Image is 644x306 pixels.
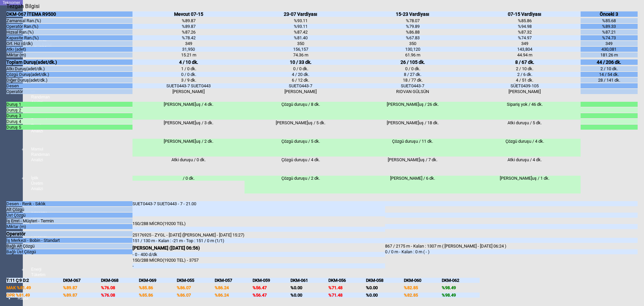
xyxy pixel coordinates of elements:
[245,52,357,57] div: 74.36 m
[177,293,215,298] div: %86.07
[404,285,442,290] div: %82.85
[6,30,132,35] div: Hızsal Ran.(%)
[6,47,132,52] div: Atkı (adet)
[132,263,385,268] div: -
[6,113,132,118] div: Duruş 3
[132,83,245,88] div: SUET0443-7 SUET0443
[469,35,581,40] div: %74.97
[132,18,245,23] div: %89.87
[442,285,480,290] div: %98.49
[132,157,245,175] div: Atki duruşu / 0 dk.
[6,201,132,206] div: Desen - Renk - Sıklık
[404,293,442,298] div: %82.85
[6,218,132,223] div: İş Emri - Müşteri - Termin
[245,47,357,52] div: 156,157
[6,249,132,254] div: Bağlı Üst Çözgü
[469,47,581,52] div: 143,804
[469,52,581,57] div: 44.94 m
[101,285,139,290] div: %76.08
[6,231,132,236] div: Operatör
[177,285,215,290] div: %86.07
[328,278,366,283] div: DKM-056
[357,11,469,17] div: 15-23 Vardiyası
[366,278,404,283] div: DKM-058
[245,139,357,157] div: Çözgü duruşu / 5 dk.
[132,59,245,65] div: 4 / 10 dk.
[132,66,245,71] div: 1 / 0 dk.
[357,157,469,175] div: [PERSON_NAME]uş / 7 dk.
[6,24,132,29] div: Operatör Ran.(%)
[469,72,581,77] div: 2 / 6 dk.
[6,35,132,40] div: Kapasite Ran.(%)
[357,78,469,83] div: 18 / 77 dk.
[245,41,357,46] div: 350
[357,139,469,157] div: Çözgü duruşu / 11 dk.
[245,24,357,29] div: %93.11
[581,41,637,46] div: 349
[245,11,357,17] div: 23-07 Vardiyası
[469,176,581,193] div: [PERSON_NAME]uş / 1 dk.
[132,139,245,157] div: [PERSON_NAME]uş / 2 dk.
[6,207,132,212] div: Alt Çözgü
[357,18,469,23] div: %78.07
[469,139,581,157] div: Çözgü duruşu / 4 dk.
[132,176,245,181] div: / 0 dk.
[101,278,139,283] div: DKM-068
[132,102,245,120] div: [PERSON_NAME]uş / 4 dk.
[357,83,469,88] div: SUET0443-7
[6,238,132,243] div: İş Merkezi - Bobin - Standart
[132,245,385,251] div: [PERSON_NAME] ([DATE] 06:56)
[357,30,469,35] div: %86.88
[385,249,638,254] div: 0 / 0 m - Kalan : 0 m ( - )
[469,120,581,138] div: Atki duruşu / 5 dk.
[442,293,480,298] div: %98.49
[581,66,637,71] div: 2 / 10 dk.
[357,102,469,120] div: [PERSON_NAME]uş / 26 dk.
[469,89,581,94] div: [PERSON_NAME]
[6,213,132,218] div: Üst Çözgü
[469,24,581,29] div: %94.98
[215,278,253,283] div: DKM-057
[101,293,139,298] div: %76.08
[245,176,357,193] div: Çözgü duruşu / 2 dk.
[404,278,442,283] div: DKM-060
[469,102,581,120] div: Sipariş yok / 46 dk.
[245,66,357,71] div: 0 / 0 dk.
[469,157,581,175] div: Atki duruşu / 4 dk.
[6,102,132,107] div: Duruş 1
[132,41,245,46] div: 349
[139,278,177,283] div: DKM-069
[132,78,245,83] div: 3 / 9 dk.
[469,59,581,65] div: 8 / 67 dk.
[132,258,385,263] div: 150/288 MİCRO(19200 TEL) - 3757
[132,238,385,243] div: 151 / 130 m - Kalan : -21 m - Top : 151 / 0 m (1/1)
[357,120,469,138] div: [PERSON_NAME]uş / 18 dk.
[245,83,357,88] div: SUET0443-7
[6,3,42,9] div: Tezgah Bilgisi
[6,107,132,113] div: Duruş 2
[63,285,101,290] div: %89.87
[6,66,132,71] div: Atkı Duruş(adet/dk.)
[357,52,469,57] div: 61.96 m
[132,52,245,57] div: 15.21 m
[253,293,290,298] div: %56.47
[132,201,385,216] div: SUET0443-7 SUET0443 - 7 - 21.00
[6,293,63,298] div: OPR %81.49
[215,293,253,298] div: %86.24
[132,252,385,257] div: - 0 - 400 d/dk
[6,244,132,249] div: Bağlı Alt Çözgü
[132,30,245,35] div: %87.26
[6,83,132,88] div: Desen
[132,120,245,138] div: [PERSON_NAME]uş / 3 dk.
[6,125,132,130] div: Duruş 5
[132,24,245,29] div: %89.87
[132,11,245,17] div: Mevcut 07-15
[245,89,357,94] div: [PERSON_NAME]
[132,221,385,226] div: 150/288 MİCRO(19200 TEL)
[581,18,637,23] div: %85.68
[581,72,637,77] div: 14 / 54 dk.
[6,41,132,46] div: Ort. Hız (d/dk)
[469,30,581,35] div: %87.32
[139,293,177,298] div: %85.86
[357,35,469,40] div: %67.83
